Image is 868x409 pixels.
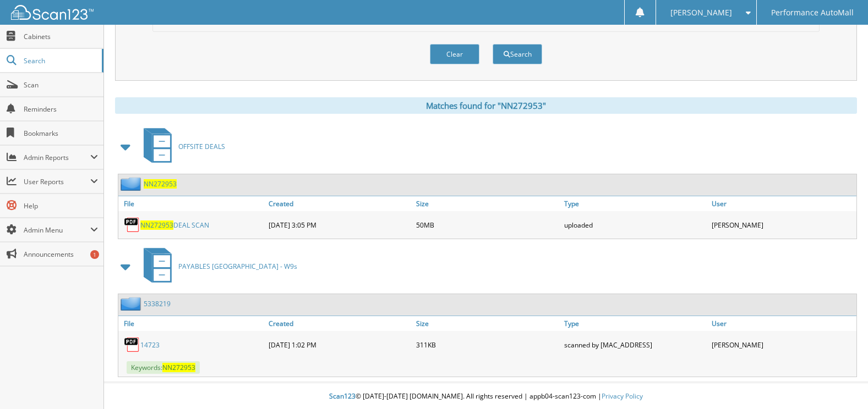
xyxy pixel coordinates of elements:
[709,334,856,356] div: [PERSON_NAME]
[24,80,98,90] span: Scan
[413,214,561,236] div: 50MB
[266,316,413,331] a: Created
[144,299,171,308] a: 5338219
[266,214,413,236] div: [DATE] 3:05 PM
[561,214,709,236] div: uploaded
[24,201,98,211] span: Help
[602,391,643,401] a: Privacy Policy
[24,250,98,259] span: Announcements
[24,32,98,41] span: Cabinets
[90,250,99,259] div: 1
[430,44,479,64] button: Clear
[561,196,709,211] a: Type
[709,316,856,331] a: User
[140,220,209,230] a: NN272953DEAL SCAN
[24,104,98,114] span: Reminders
[24,56,96,65] span: Search
[178,142,225,151] span: OFFSITE DEALS
[121,177,144,191] img: folder2.png
[11,5,94,20] img: scan123-logo-white.svg
[670,9,732,16] span: [PERSON_NAME]
[413,334,561,356] div: 311KB
[266,196,413,211] a: Created
[127,361,200,374] span: Keywords:
[709,214,856,236] div: [PERSON_NAME]
[124,336,140,353] img: PDF.png
[124,217,140,233] img: PDF.png
[24,225,90,235] span: Admin Menu
[24,177,90,186] span: User Reports
[413,316,561,331] a: Size
[137,125,225,168] a: OFFSITE DEALS
[118,196,266,211] a: File
[137,245,297,288] a: PAYABLES [GEOGRAPHIC_DATA] - W9s
[121,297,144,311] img: folder2.png
[493,44,542,64] button: Search
[115,97,857,114] div: Matches found for "NN272953"
[266,334,413,356] div: [DATE] 1:02 PM
[771,9,854,16] span: Performance AutoMall
[24,129,98,138] span: Bookmarks
[413,196,561,211] a: Size
[561,334,709,356] div: scanned by [MAC_ADDRESS]
[144,179,177,189] a: NN272953
[178,262,297,271] span: PAYABLES [GEOGRAPHIC_DATA] - W9s
[140,220,173,230] span: NN272953
[24,153,90,162] span: Admin Reports
[118,316,266,331] a: File
[162,363,195,372] span: NN272953
[329,391,356,401] span: Scan123
[709,196,856,211] a: User
[140,340,160,350] a: 14723
[561,316,709,331] a: Type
